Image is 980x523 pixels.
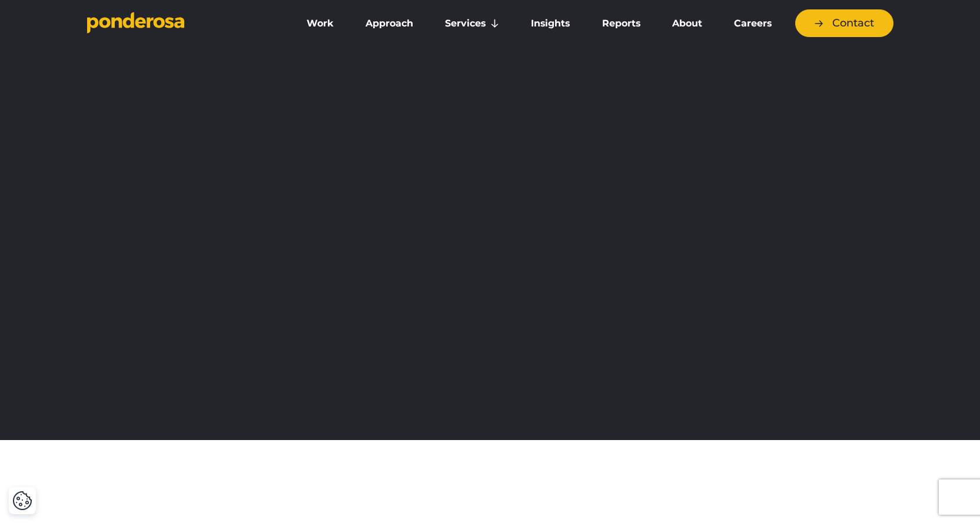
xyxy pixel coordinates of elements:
a: Careers [720,11,785,36]
a: Services [431,11,513,36]
a: Contact [795,9,893,37]
a: Approach [352,11,427,36]
img: Revisit consent button [12,491,32,511]
a: Work [293,11,347,36]
a: About [659,11,716,36]
a: Go to homepage [87,12,275,35]
a: Insights [517,11,583,36]
a: Reports [589,11,654,36]
button: Cookie Settings [12,491,32,511]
